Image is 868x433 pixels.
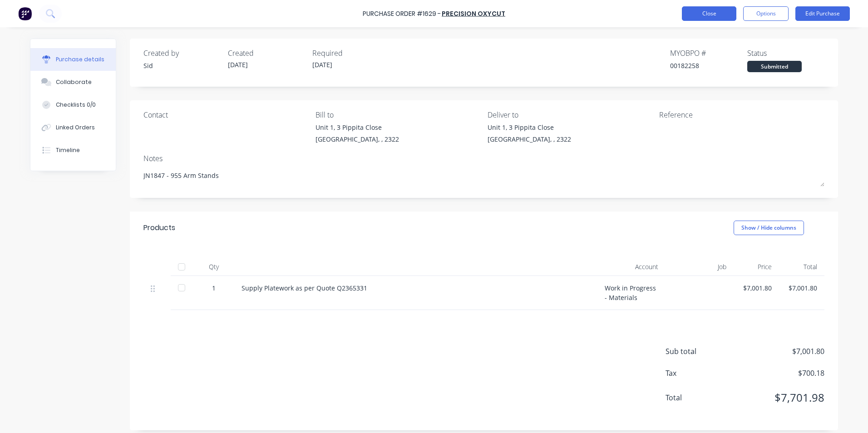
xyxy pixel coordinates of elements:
span: $700.18 [734,368,824,379]
div: Unit 1, 3 Pippita Close [316,123,399,132]
div: [GEOGRAPHIC_DATA], , 2322 [316,134,399,144]
div: 1 [201,283,227,293]
div: Purchase Order #1629 - [363,9,441,19]
div: Work in Progress - Materials [597,276,666,310]
div: Total [779,258,824,276]
div: Required [312,48,390,59]
button: Options [743,6,789,21]
div: Notes [143,153,824,164]
span: Sub total [666,346,734,357]
div: Supply Platework as per Quote Q2365331 [242,283,590,293]
div: Account [597,258,666,276]
div: Created by [143,48,221,59]
div: Products [143,222,175,233]
div: $7,001.80 [786,283,817,293]
button: Timeline [30,139,116,162]
div: MYOB PO # [670,48,747,59]
div: Status [747,48,824,59]
div: Submitted [747,61,802,72]
div: Sid [143,61,221,70]
button: Collaborate [30,71,116,93]
a: Precision Oxycut [442,9,505,18]
div: Price [734,258,779,276]
div: Created [228,48,305,59]
button: Purchase details [30,48,116,71]
button: Show / Hide columns [734,221,804,235]
button: Checklists 0/0 [30,93,116,116]
div: Reference [659,109,824,120]
span: Total [666,392,734,403]
span: Tax [666,368,734,379]
div: Checklists 0/0 [56,101,96,109]
div: Unit 1, 3 Pippita Close [488,123,571,132]
div: Linked Orders [56,123,95,132]
div: Purchase details [56,55,104,64]
button: Edit Purchase [795,6,850,21]
div: Qty [193,258,234,276]
span: $7,001.80 [734,346,824,357]
div: Timeline [56,146,80,154]
div: 00182258 [670,61,747,70]
textarea: JN1847 - 955 Arm Stands [143,166,824,187]
div: Contact [143,109,309,120]
div: Bill to [316,109,481,120]
span: $7,701.98 [734,389,824,406]
button: Close [682,6,736,21]
div: [GEOGRAPHIC_DATA], , 2322 [488,134,571,144]
div: Collaborate [56,78,92,86]
img: Factory [18,7,32,20]
button: Linked Orders [30,116,116,139]
div: Job [666,258,734,276]
div: $7,001.80 [741,283,772,293]
div: Deliver to [488,109,653,120]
